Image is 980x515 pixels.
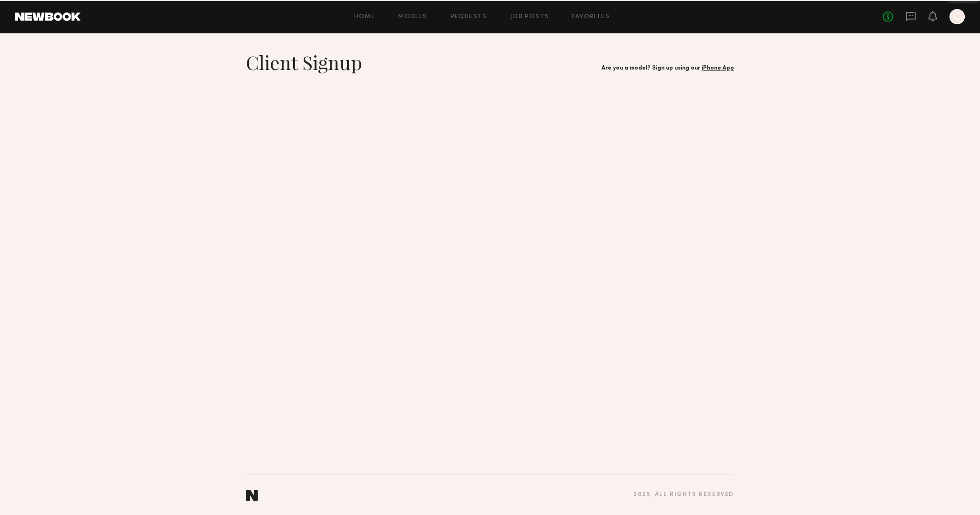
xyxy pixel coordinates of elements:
h1: Client Signup [246,50,362,74]
a: Favorites [572,14,610,20]
div: Are you a model? Sign up using our [602,65,734,71]
a: Requests [450,14,487,20]
a: Job Posts [510,14,550,20]
div: 2025 , all rights reserved [633,492,734,498]
a: C [949,9,965,24]
a: Models [398,14,427,20]
a: iPhone App [702,65,734,71]
a: Home [354,14,376,20]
